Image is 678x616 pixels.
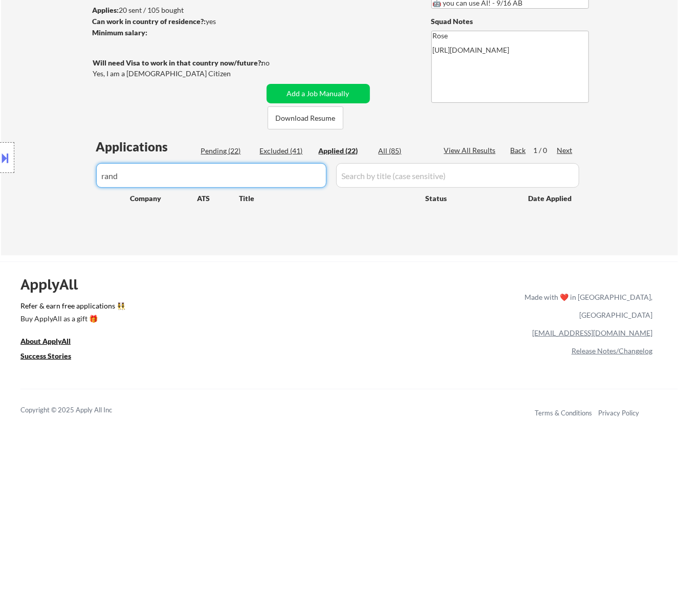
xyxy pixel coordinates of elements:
div: Title [239,193,416,204]
u: Success Stories [20,351,71,360]
div: All (85) [379,146,430,156]
strong: Applies: [93,6,119,14]
button: Download Resume [268,106,343,129]
div: no [262,58,291,68]
a: Terms & Conditions [535,409,592,417]
div: yes [93,16,260,27]
a: Buy ApplyAll as a gift 🎁 [20,313,123,326]
strong: Minimum salary: [93,28,148,37]
a: Release Notes/Changelog [572,346,652,355]
div: Buy ApplyAll as a gift 🎁 [20,315,123,322]
div: Next [557,145,574,156]
div: ATS [198,193,239,204]
u: About ApplyAll [20,337,71,345]
button: Add a Job Manually [267,84,370,103]
input: Search by title (case sensitive) [336,163,579,188]
div: Copyright © 2025 Apply All Inc [20,405,138,415]
strong: Will need Visa to work in that country now/future?: [93,58,264,67]
a: Privacy Policy [598,409,639,417]
div: 1 / 0 [534,145,557,156]
div: Applied (22) [319,146,370,156]
div: Excluded (41) [260,146,311,156]
div: Back [511,145,527,156]
div: Date Applied [529,193,574,204]
a: About ApplyAll [20,336,85,348]
a: Success Stories [20,350,85,363]
div: View All Results [444,145,499,156]
input: Search by company (case sensitive) [96,163,326,188]
a: Refer & earn free applications 👯‍♀️ [20,302,311,313]
div: Squad Notes [431,16,589,27]
div: ApplyAll [20,276,90,293]
strong: Can work in country of residence?: [93,17,206,26]
div: 20 sent / 105 bought [93,5,263,15]
div: Status [426,189,514,207]
div: Pending (22) [201,146,252,156]
a: [EMAIL_ADDRESS][DOMAIN_NAME] [532,328,652,337]
div: Made with ❤️ in [GEOGRAPHIC_DATA], [GEOGRAPHIC_DATA] [520,288,652,324]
